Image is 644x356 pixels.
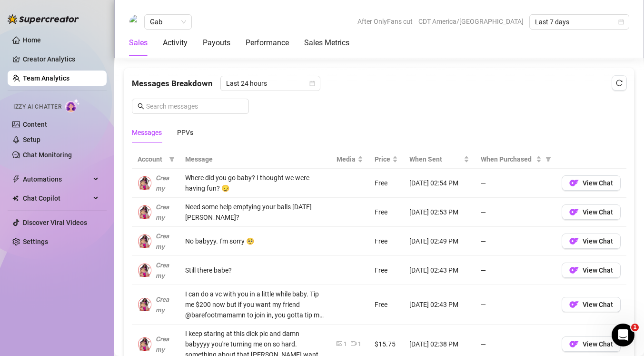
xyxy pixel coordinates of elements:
a: OFView Chat [562,182,621,189]
span: View Chat [583,340,613,348]
div: No babyyy. I'm sorry 🥺 [185,236,325,246]
img: OF [569,339,579,349]
span: 1 [631,324,639,331]
span: Gab [150,15,186,29]
img: Gab [129,15,144,29]
div: 1 [344,340,347,349]
img: OF [569,178,579,188]
th: Media [331,150,369,169]
a: OFView Chat [562,240,621,247]
td: Free [369,198,404,227]
span: 𝘾𝙧𝙚𝙖𝙢𝙮 [156,261,169,279]
img: 𝘾𝙧𝙚𝙖𝙢𝙮 [138,264,151,277]
th: Message [179,150,331,169]
span: Chat Copilot [23,191,90,206]
button: OFView Chat [562,336,621,352]
span: calendar [309,81,315,86]
span: Last 7 days [535,15,624,29]
a: Team Analytics [23,74,69,82]
td: [DATE] 02:53 PM [404,198,475,227]
span: reload [616,80,623,86]
a: Chat Monitoring [23,151,72,159]
div: Where did you go baby? I thought we were having fun? 😏 [185,173,325,193]
span: 𝘾𝙧𝙚𝙖𝙢𝙮 [156,203,169,221]
span: Automations [23,172,90,187]
span: Last 24 hours [226,76,315,91]
span: View Chat [583,179,613,187]
span: Price [375,154,390,164]
img: 𝘾𝙧𝙚𝙖𝙢𝙮 [138,337,151,351]
td: [DATE] 02:43 PM [404,285,475,325]
input: Search messages [146,101,243,112]
td: — [475,285,556,325]
span: filter [169,156,175,162]
a: Creator Analytics [23,51,99,67]
span: When Sent [409,154,462,164]
div: Need some help emptying your balls [DATE] [PERSON_NAME]? [185,202,325,223]
span: picture [337,341,342,346]
button: OFView Chat [562,297,621,312]
a: Setup [23,136,40,143]
div: Activity [163,37,188,49]
td: Free [369,256,404,285]
th: Price [369,150,404,169]
img: 𝘾𝙧𝙚𝙖𝙢𝙮 [138,176,151,190]
th: When Purchased [475,150,556,169]
a: OFView Chat [562,343,621,350]
td: [DATE] 02:54 PM [404,169,475,198]
img: 𝘾𝙧𝙚𝙖𝙢𝙮 [138,234,151,248]
span: 𝘾𝙧𝙚𝙖𝙢𝙮 [156,295,169,314]
span: 𝘾𝙧𝙚𝙖𝙢𝙮 [156,335,169,353]
div: PPVs [177,127,193,138]
td: Free [369,227,404,256]
iframe: Intercom live chat [612,324,634,346]
td: Free [369,285,404,325]
span: thunderbolt [12,175,20,183]
span: calendar [618,19,624,25]
td: — [475,227,556,256]
img: logo-BBDzfeDw.svg [8,14,79,24]
a: OFView Chat [562,269,621,276]
a: Home [23,36,41,44]
img: OF [569,207,579,217]
img: 𝘾𝙧𝙚𝙖𝙢𝙮 [138,298,151,311]
td: — [475,256,556,285]
div: Payouts [203,37,230,49]
span: Media [337,154,356,164]
a: Settings [23,238,48,245]
img: OF [569,236,579,246]
div: Messages Breakdown [132,76,626,91]
td: Free [369,169,404,198]
span: Account [138,154,165,164]
span: filter [167,152,177,166]
img: 𝘾𝙧𝙚𝙖𝙢𝙮 [138,205,151,219]
a: OFView Chat [562,303,621,311]
span: Izzy AI Chatter [13,102,61,112]
img: OF [569,265,579,275]
span: CDT America/[GEOGRAPHIC_DATA] [418,14,524,29]
th: When Sent [404,150,475,169]
button: OFView Chat [562,175,621,191]
img: AI Chatter [65,99,80,112]
span: filter [544,152,553,166]
span: filter [545,156,551,162]
div: I can do a vc with you in a little while baby. Tip me $200 now but if you want my friend @barefoo... [185,289,325,320]
img: Chat Copilot [12,195,19,202]
button: OFView Chat [562,234,621,249]
span: View Chat [583,237,613,245]
div: Sales [129,37,148,49]
a: OFView Chat [562,211,621,218]
span: 𝘾𝙧𝙚𝙖𝙢𝙮 [156,174,169,192]
span: After OnlyFans cut [357,14,413,29]
div: Still there babe? [185,265,325,275]
span: View Chat [583,266,613,274]
td: — [475,169,556,198]
div: 1 [358,340,361,349]
span: video-camera [351,341,357,346]
button: OFView Chat [562,263,621,278]
span: 𝘾𝙧𝙚𝙖𝙢𝙮 [156,232,169,250]
button: OFView Chat [562,204,621,220]
a: Discover Viral Videos [23,219,87,226]
td: [DATE] 02:43 PM [404,256,475,285]
span: View Chat [583,208,613,216]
